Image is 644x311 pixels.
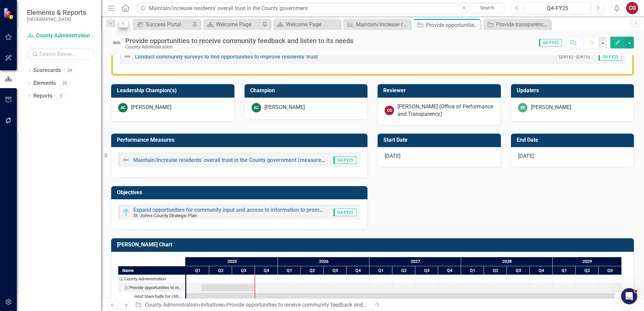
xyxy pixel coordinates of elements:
div: County Administration [124,275,166,283]
img: Not Defined [122,156,130,164]
div: Provide opportunities to receive community feedback and listen to its needs [125,37,353,44]
h3: Reviewer [383,88,497,94]
span: Q4-FY25 [539,39,562,46]
div: Q2 [484,266,507,275]
h3: Champion [250,88,364,94]
button: CG [626,2,638,14]
h3: Performance Measures [117,137,364,143]
h3: Updaters [517,88,631,94]
div: Q2 [392,266,415,275]
img: Not Defined [123,53,131,61]
div: [PERSON_NAME] [264,104,305,111]
h3: Leadership Champion(s) [117,88,231,94]
div: Name [118,266,185,275]
div: [PERSON_NAME] (Office of Performance and Transparency) [397,103,494,118]
a: Conduct community surveys to find opportunities to improve residents' trust [135,54,318,60]
div: SE [518,103,527,112]
div: 2025 [186,257,278,266]
img: In Progress [122,208,130,216]
div: Q2 [301,266,324,275]
div: Q4 [530,266,553,275]
div: Q3 [507,266,530,275]
div: Q3 [324,266,347,275]
a: County Administration [145,302,198,308]
div: 5 [56,93,66,99]
div: 2027 [369,257,461,266]
div: Q1 [461,266,484,275]
iframe: Intercom live chat [621,288,637,304]
a: Success Portal [135,20,190,29]
div: 2028 [461,257,553,266]
div: Welcome Page [286,20,339,29]
input: Search ClearPoint... [136,2,506,14]
a: Initiatives [201,302,224,308]
div: AC [118,103,128,112]
div: County Administration [118,275,185,283]
div: 2029 [553,257,622,266]
div: Q4 [255,266,278,275]
a: Search [471,3,504,13]
div: Q1 [186,266,209,275]
div: Q1 [369,266,392,275]
img: Not Defined [111,37,122,48]
div: AC [252,103,261,112]
span: Q4-FY25 [333,157,356,164]
div: Q3 [232,266,255,275]
div: Provide transparency in local government operations [496,20,549,29]
a: Expand opportunities for community input and access to information to promote awareness and under... [133,207,518,213]
div: Provide opportunities to receive community feedback and listen to its needs [426,21,479,29]
div: » » [135,301,367,309]
a: Reports [33,92,52,100]
div: Q3 [415,266,438,275]
div: Q3 [599,266,622,275]
h3: [PERSON_NAME] Chart [117,242,631,248]
div: Host town halls for critical projects [118,292,185,301]
div: Task: Start date: 2025-01-01 End date: 2029-09-01 [186,293,614,300]
div: Task: Start date: 2025-01-01 End date: 2029-09-01 [118,292,185,301]
a: Welcome Page [275,20,339,29]
div: Maintain/increase residents’ overall trust in the County government (measured by annual community... [356,20,409,29]
div: Q2 [576,266,599,275]
div: 24 [64,68,75,73]
a: County Administration [27,32,94,40]
span: Q4-FY25 [599,53,621,61]
h3: Objectives [117,189,364,196]
input: Search Below... [27,48,94,60]
h3: Start Date [383,137,497,143]
h3: End Date [517,137,631,143]
div: [PERSON_NAME] [131,104,171,111]
div: Welcome Page [216,20,260,29]
div: Provide opportunities to receive community feedback and listen to its needs [118,283,185,292]
button: Q4-FY25 [525,2,590,14]
div: Q1 [278,266,301,275]
small: [DATE] - [DATE] [559,54,590,60]
div: Task: Start date: 2025-03-01 End date: 2025-09-30 [118,283,185,292]
a: Elements [33,79,56,87]
div: Success Portal [146,20,190,29]
a: Scorecards [33,67,61,74]
small: St. Johns County Strategic Plan [133,213,197,218]
div: Q4 [347,266,369,275]
span: [DATE] [385,153,400,159]
div: Task: Start date: 2025-03-01 End date: 2025-09-30 [201,284,255,291]
div: County Administration [125,44,353,49]
span: Q4-FY25 [333,209,356,216]
div: Q4 [438,266,461,275]
img: ClearPoint Strategy [3,7,15,19]
div: [PERSON_NAME] [531,104,571,111]
div: Host town halls for critical projects [134,292,183,301]
a: Welcome Page [205,20,260,29]
span: [DATE] [518,153,534,159]
small: [GEOGRAPHIC_DATA] [27,16,86,22]
a: Maintain/increase residents’ overall trust in the County government (measured by annual community... [133,157,397,163]
div: Q2 [209,266,232,275]
span: Elements & Reports [27,8,86,16]
div: Provide opportunities to receive community feedback and listen to its needs [129,283,183,292]
div: Q4-FY25 [528,4,587,12]
div: 2026 [278,257,369,266]
div: CG [385,106,394,115]
div: 20 [59,80,70,86]
div: Task: County Administration Start date: 2025-01-01 End date: 2025-01-02 [118,275,185,283]
a: Provide transparency in local government operations [485,20,549,29]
